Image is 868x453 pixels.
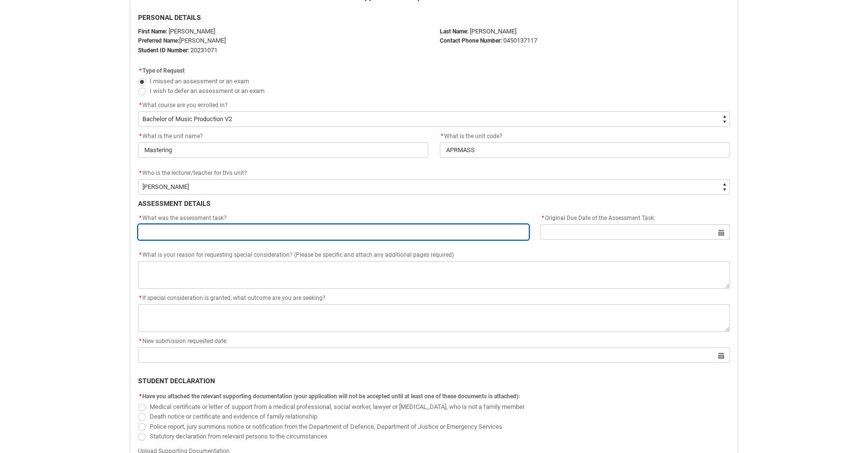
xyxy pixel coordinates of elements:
span: Who is the lecturer/teacher for this unit? [142,170,247,176]
abbr: required [139,102,141,109]
span: What course are you enrolled in? [142,102,228,109]
abbr: required [139,133,141,140]
abbr: required [139,251,141,258]
abbr: required [139,295,141,301]
strong: Preferred Name: [138,37,179,44]
abbr: required [542,215,544,221]
p: [PERSON_NAME] [138,27,428,36]
span: What is your reason for requesting special consideration? (Please be specific and attach any addi... [138,251,454,258]
abbr: required [139,67,141,74]
span: Medical certificate or letter of support from a medical professional, social worker, lawyer or [M... [150,403,525,410]
span: Have you attached the relevant supporting documentation (your application will not be accepted un... [142,393,520,400]
span: Police report, jury summons notice or notification from the Department of Defence, Department of ... [150,423,502,430]
abbr: required [139,215,141,221]
abbr: required [139,393,141,400]
span: What is the unit code? [440,133,502,140]
span: Original Due Date of the Assessment Task: [541,215,655,221]
span: New submission requested date: [138,338,228,344]
span: Statutory declaration from relevant persons to the circumstances [150,433,327,440]
span: What was the assessment task? [138,215,227,221]
abbr: required [441,133,443,140]
span: Type of Request [142,67,185,74]
span: What is the unit name? [138,133,203,140]
b: STUDENT DECLARATION [138,377,215,385]
span: If special consideration is granted, what outcome are you are seeking? [138,295,325,301]
strong: Student ID Number: [138,47,189,54]
b: PERSONAL DETAILS [138,14,201,21]
b: ASSESSMENT DETAILS [138,200,211,207]
span: 0450137117 [503,37,537,44]
span: I missed an assessment or an exam [150,78,249,85]
p: 20231071 [138,46,428,55]
b: Last Name: [440,28,468,35]
span: I wish to defer an assessment or an exam [150,87,264,94]
abbr: required [139,170,141,176]
abbr: required [139,338,141,344]
p: [PERSON_NAME] [440,27,730,36]
strong: First Name: [138,28,167,35]
span: [PERSON_NAME] [179,37,226,44]
span: Death notice or certificate and evidence of family relationship [150,413,317,420]
b: Contact Phone Number: [440,37,502,44]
